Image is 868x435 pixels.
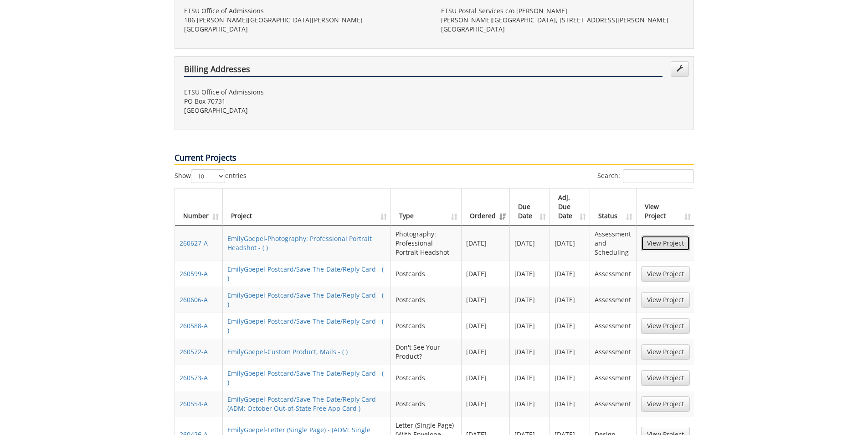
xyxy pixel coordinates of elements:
p: 106 [PERSON_NAME][GEOGRAPHIC_DATA][PERSON_NAME] [184,16,427,25]
td: [DATE] [462,225,510,261]
a: 260627-A [180,239,208,247]
td: [DATE] [510,287,550,313]
a: View Project [641,292,690,308]
td: Photography: Professional Portrait Headshot [391,225,461,261]
th: Type: activate to sort column ascending [391,189,461,225]
a: 260573-A [180,373,208,382]
th: Status: activate to sort column ascending [590,189,636,225]
td: [DATE] [462,261,510,287]
a: EmilyGoepel-Postcard/Save-The-Date/Reply Card - ( ) [227,291,384,309]
td: Postcards [391,365,461,391]
td: [DATE] [462,365,510,391]
td: [DATE] [550,339,590,365]
th: Number: activate to sort column ascending [175,189,223,225]
a: Edit Addresses [671,61,689,77]
td: [DATE] [462,391,510,417]
h4: Billing Addresses [184,65,663,77]
a: View Project [641,396,690,412]
td: [DATE] [510,261,550,287]
label: Search: [597,169,694,183]
p: ETSU Postal Services c/o [PERSON_NAME] [441,6,684,16]
th: View Project: activate to sort column ascending [637,189,694,225]
a: View Project [641,344,690,360]
p: [GEOGRAPHIC_DATA] [184,106,427,115]
th: Ordered: activate to sort column ascending [462,189,510,225]
p: ETSU Office of Admissions [184,6,427,16]
td: [DATE] [510,339,550,365]
p: [GEOGRAPHIC_DATA] [184,25,427,34]
td: Assessment [590,313,636,339]
td: Postcards [391,313,461,339]
td: Don't See Your Product? [391,339,461,365]
a: View Project [641,236,690,251]
td: Postcards [391,261,461,287]
p: PO Box 70731 [184,97,427,106]
a: EmilyGoepel-Postcard/Save-The-Date/Reply Card - ( ) [227,369,384,387]
td: [DATE] [510,391,550,417]
td: [DATE] [550,225,590,261]
label: Show entries [175,169,247,183]
p: ETSU Office of Admissions [184,88,427,97]
td: [DATE] [462,339,510,365]
td: [DATE] [510,225,550,261]
a: 260588-A [180,321,208,330]
td: Assessment [590,339,636,365]
td: [DATE] [510,313,550,339]
a: View Project [641,266,690,282]
a: EmilyGoepel-Postcard/Save-The-Date/Reply Card - ( ) [227,265,384,283]
td: Assessment [590,287,636,313]
a: 260606-A [180,295,208,304]
p: Current Projects [175,152,694,165]
a: 260599-A [180,269,208,278]
td: Assessment [590,261,636,287]
a: EmilyGoepel-Postcard/Save-The-Date/Reply Card - (ADM: October Out-of-State Free App Card ) [227,395,380,413]
td: [DATE] [550,261,590,287]
td: [DATE] [462,287,510,313]
td: Assessment [590,365,636,391]
td: [DATE] [550,365,590,391]
td: [DATE] [550,391,590,417]
th: Adj. Due Date: activate to sort column ascending [550,189,590,225]
p: [PERSON_NAME][GEOGRAPHIC_DATA], [STREET_ADDRESS][PERSON_NAME] [441,16,684,25]
td: [DATE] [462,313,510,339]
p: [GEOGRAPHIC_DATA] [441,25,684,34]
td: Postcards [391,287,461,313]
input: Search: [623,169,694,183]
td: Postcards [391,391,461,417]
a: EmilyGoepel-Postcard/Save-The-Date/Reply Card - ( ) [227,317,384,335]
td: [DATE] [550,313,590,339]
th: Due Date: activate to sort column ascending [510,189,550,225]
td: Assessment and Scheduling [590,225,636,261]
th: Project: activate to sort column ascending [223,189,391,225]
a: 260554-A [180,399,208,408]
a: 260572-A [180,347,208,356]
a: EmilyGoepel-Custom Product, Mails - ( ) [227,347,348,356]
select: Showentries [191,169,225,183]
td: Assessment [590,391,636,417]
td: [DATE] [550,287,590,313]
a: View Project [641,318,690,334]
a: View Project [641,370,690,386]
td: [DATE] [510,365,550,391]
a: EmilyGoepel-Photography: Professional Portrait Headshot - ( ) [227,234,372,252]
